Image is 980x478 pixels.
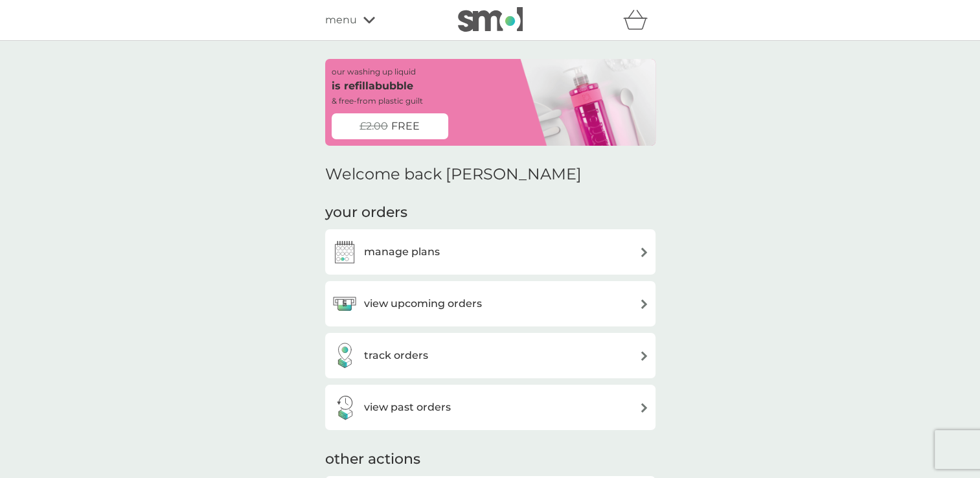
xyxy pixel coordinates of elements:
[458,7,523,32] img: smol
[364,347,428,364] h3: track orders
[325,165,582,184] h2: Welcome back [PERSON_NAME]
[325,12,357,28] span: menu
[325,203,407,223] h3: your orders
[639,351,649,361] img: arrow right
[623,7,655,33] div: basket
[359,118,388,135] span: £2.00
[332,65,416,78] p: our washing up liquid
[364,295,482,312] h3: view upcoming orders
[364,244,440,260] h3: manage plans
[332,78,413,95] p: is refillabubble
[639,403,649,413] img: arrow right
[639,299,649,309] img: arrow right
[364,399,451,416] h3: view past orders
[391,118,420,135] span: FREE
[325,450,420,470] h3: other actions
[639,247,649,257] img: arrow right
[332,95,423,107] p: & free-from plastic guilt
